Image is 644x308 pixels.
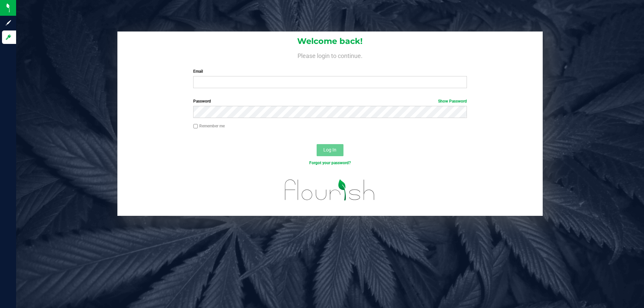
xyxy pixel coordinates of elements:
[193,124,198,129] input: Remember me
[193,68,467,74] label: Email
[117,37,543,46] h1: Welcome back!
[5,19,12,26] inline-svg: Sign up
[277,173,383,207] img: flourish_logo.svg
[193,99,211,104] span: Password
[117,51,543,59] h4: Please login to continue.
[5,34,12,41] inline-svg: Log in
[438,99,467,104] a: Show Password
[317,144,343,156] button: Log In
[309,161,351,165] a: Forgot your password?
[193,123,225,129] label: Remember me
[323,147,336,152] span: Log In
